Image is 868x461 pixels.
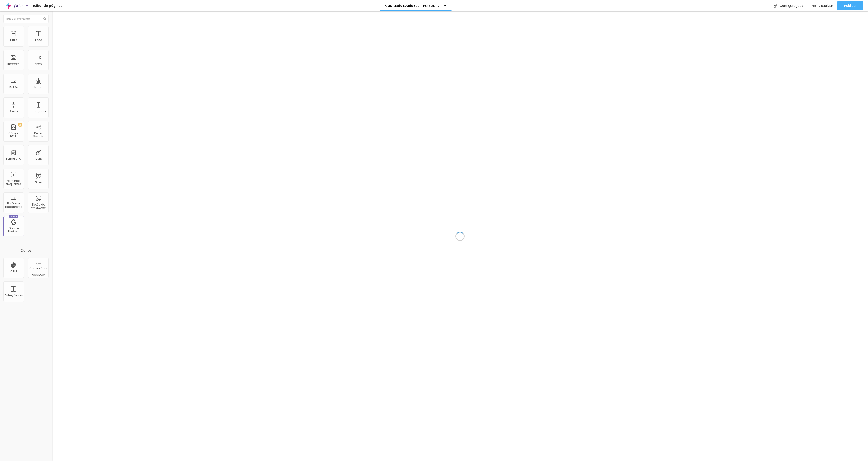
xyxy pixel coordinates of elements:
div: Formulário [6,157,21,160]
input: Buscar elemento [3,15,49,23]
span: Publicar [844,4,857,7]
div: Antes/Depois [5,294,22,297]
div: Título [10,38,17,42]
div: Google Reviews [5,227,22,233]
span: Visualizar [818,4,833,7]
div: Espaçador [31,110,46,113]
div: Redes Sociais [29,132,47,138]
div: Vídeo [34,62,42,65]
div: Ícone [35,157,42,160]
img: Icone [43,17,46,20]
div: Botão [9,86,18,89]
div: Imagem [7,62,20,65]
div: Comentários do Facebook [29,267,47,277]
div: Texto [35,38,42,42]
div: Botão de pagamento [5,202,22,208]
div: Timer [35,181,42,184]
div: Divisor [9,110,18,113]
div: Editor de páginas [31,4,62,7]
img: Icone [774,4,777,8]
img: view-1.svg [812,4,816,8]
button: Visualizar [808,1,837,10]
div: Código HTML [5,132,22,138]
p: Captação Leads Fest [PERSON_NAME] [385,4,441,7]
div: CRM [10,270,17,273]
div: Botão do WhatsApp [29,203,47,210]
div: Perguntas frequentes [5,179,22,186]
div: Novo [9,215,19,218]
div: Mapa [34,86,42,89]
button: Publicar [837,1,863,10]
